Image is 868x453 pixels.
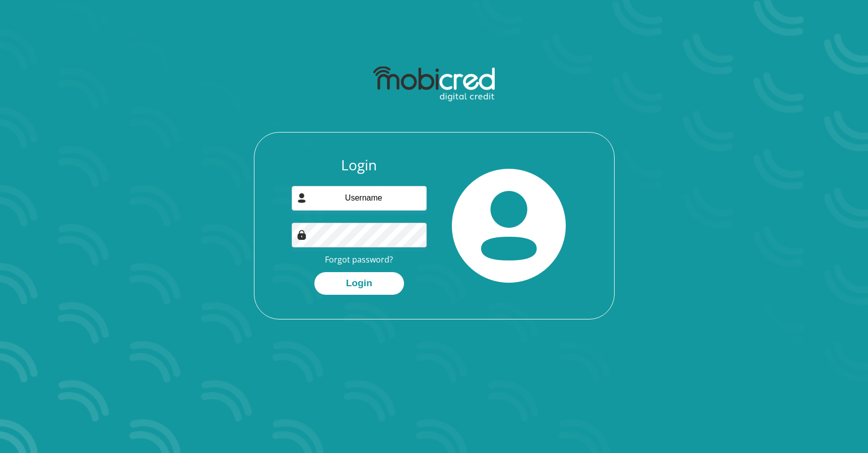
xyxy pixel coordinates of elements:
input: Username [292,186,427,211]
img: Image [297,230,307,240]
button: Login [314,272,404,295]
img: mobicred logo [373,67,495,102]
h3: Login [292,157,427,174]
img: user-icon image [297,193,307,203]
a: Forgot password? [325,254,393,265]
